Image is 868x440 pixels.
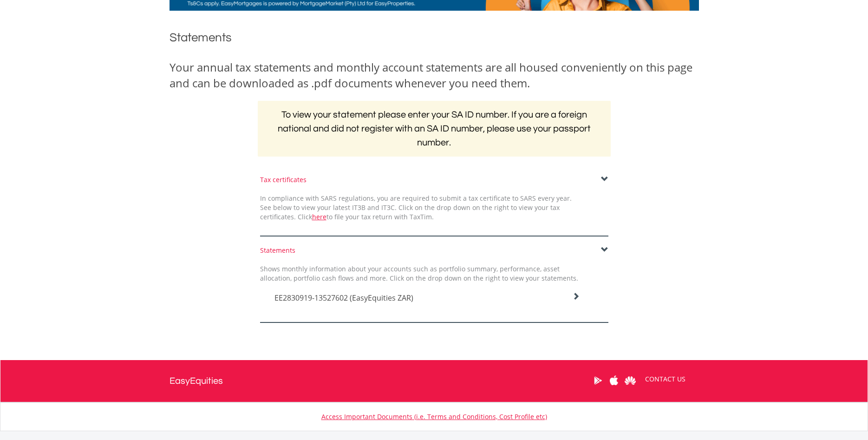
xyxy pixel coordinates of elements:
[260,175,608,184] div: Tax certificates
[622,366,639,395] a: Huawei
[253,264,585,283] div: Shows monthly information about your accounts such as portfolio summary, performance, asset alloc...
[590,366,606,395] a: Google Play
[260,194,572,221] span: In compliance with SARS regulations, you are required to submit a tax certificate to SARS every y...
[274,293,413,303] span: EE2830919-13527602 (EasyEquities ZAR)
[321,412,547,421] a: Access Important Documents (i.e. Terms and Conditions, Cost Profile etc)
[170,360,223,402] a: EasyEquities
[639,366,692,392] a: CONTACT US
[298,212,434,221] span: Click to file your tax return with TaxTim.
[260,246,608,255] div: Statements
[170,59,699,92] div: Your annual tax statements and monthly account statements are all housed conveniently on this pag...
[312,212,326,221] a: here
[258,101,611,157] h2: To view your statement please enter your SA ID number. If you are a foreign national and did not ...
[170,32,232,44] span: Statements
[606,366,622,395] a: Apple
